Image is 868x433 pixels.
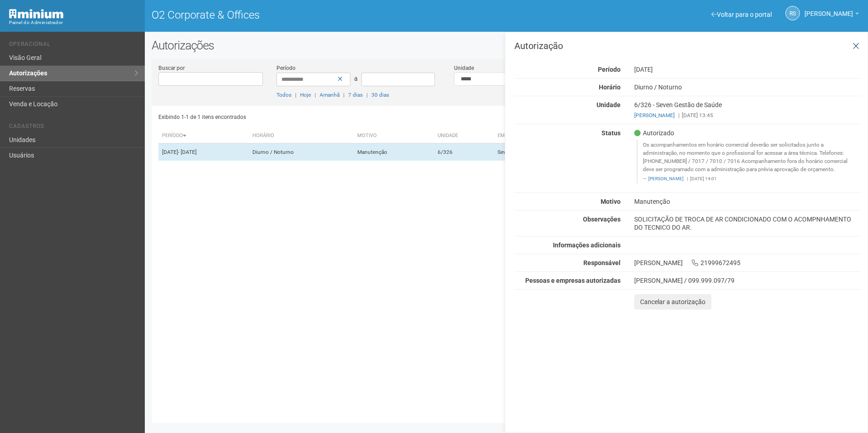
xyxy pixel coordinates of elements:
[249,143,354,161] td: Diurno / Noturno
[627,101,868,119] div: 6/326 - Seven Gestão de Saúde
[276,64,296,72] label: Período
[583,216,621,223] strong: Observações
[9,9,64,19] img: Minium
[371,92,389,98] a: 30 dias
[601,198,621,205] strong: Motivo
[634,112,675,118] a: [PERSON_NAME]
[9,123,138,133] li: Cadastros
[152,39,861,52] h2: Autorizações
[602,129,621,137] strong: Status
[158,64,185,72] label: Buscar por
[678,112,680,118] span: |
[627,65,868,74] div: [DATE]
[687,176,688,181] span: |
[804,1,853,17] span: Rayssa Soares Ribeiro
[434,128,494,143] th: Unidade
[525,277,621,284] strong: Pessoas e empresas autorizadas
[454,64,474,72] label: Unidade
[158,143,249,161] td: [DATE]
[627,197,868,206] div: Manutenção
[804,11,859,19] a: [PERSON_NAME]
[315,92,316,98] span: |
[158,110,503,124] div: Exibindo 1-1 de 1 itens encontrados
[494,143,631,161] td: Seven Gestão de Saúde
[354,143,434,161] td: Manutenção
[295,92,296,98] span: |
[627,215,868,231] div: SOLICITAÇÃO DE TROCA DE AR CONDICIONADO COM O ACOMPNHAMENTO DO TECNICO DO AR.
[320,92,340,98] a: Amanhã
[434,143,494,161] td: 6/326
[553,241,621,249] strong: Informações adicionais
[598,66,621,73] strong: Período
[634,111,861,119] div: [DATE] 13:45
[711,11,772,18] a: Voltar para o portal
[366,92,368,98] span: |
[643,176,856,182] footer: [DATE] 14:01
[348,92,363,98] a: 7 dias
[494,128,631,143] th: Empresa
[9,19,138,27] div: Painel do Administrador
[597,101,621,108] strong: Unidade
[343,92,345,98] span: |
[634,294,711,310] button: Cancelar a autorização
[276,92,291,98] a: Todos
[583,259,621,266] strong: Responsável
[634,276,861,285] div: [PERSON_NAME] / 099.999.097/79
[514,41,861,50] h3: Autorização
[152,9,500,21] h1: O2 Corporate & Offices
[249,128,354,143] th: Horário
[599,84,621,91] strong: Horário
[354,75,358,82] span: a
[636,139,861,183] blockquote: Os acompanhamentos em horário comercial deverão ser solicitados junto a administração, no momento...
[785,6,800,20] a: RS
[648,176,684,181] a: [PERSON_NAME]
[9,41,138,50] li: Operacional
[627,83,868,91] div: Diurno / Noturno
[158,128,249,143] th: Período
[178,149,197,155] span: - [DATE]
[627,259,868,267] div: [PERSON_NAME] 21999672495
[300,92,311,98] a: Hoje
[354,128,434,143] th: Motivo
[634,129,674,137] span: Autorizado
